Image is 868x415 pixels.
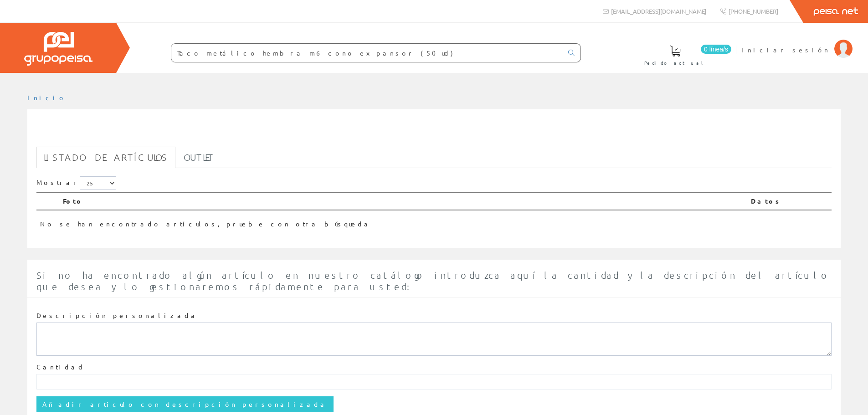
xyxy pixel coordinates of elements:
span: Iniciar sesión [741,45,830,54]
input: Añadir artículo con descripción personalizada [36,396,334,412]
select: Mostrar [80,176,116,190]
td: No se han encontrado artículos, pruebe con otra búsqueda [36,210,747,232]
th: Foto [59,193,747,210]
a: Outlet [176,147,221,168]
span: 0 línea/s [701,45,731,54]
a: Iniciar sesión [741,38,853,46]
span: [EMAIL_ADDRESS][DOMAIN_NAME] [611,7,706,15]
span: Pedido actual [644,58,706,67]
img: Grupo Peisa [24,32,92,66]
a: Listado de artículos [36,147,175,168]
h1: Taco metálico hembra m6 cono expansor (50ud) [36,124,832,142]
a: Inicio [27,93,66,102]
input: Buscar ... [171,44,563,62]
th: Datos [747,193,832,210]
label: Descripción personalizada [36,311,198,320]
span: [PHONE_NUMBER] [729,7,778,15]
label: Mostrar [36,176,116,190]
span: Si no ha encontrado algún artículo en nuestro catálogo introduzca aquí la cantidad y la descripci... [36,270,830,292]
label: Cantidad [36,363,85,372]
